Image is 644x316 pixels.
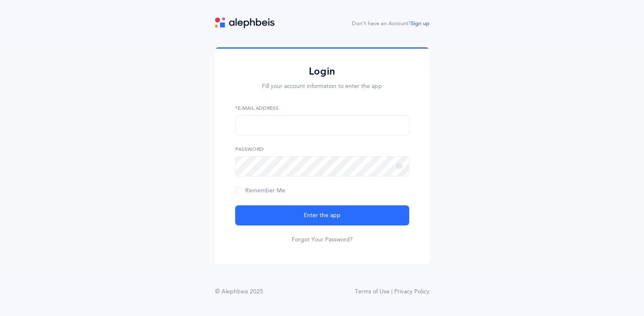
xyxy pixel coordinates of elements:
[304,211,341,220] span: Enter the app
[411,21,429,26] a: Sign up
[215,288,263,296] div: © Alephbeis 2025
[355,288,429,296] a: Terms of Use | Privacy Policy
[235,82,409,91] p: Fill your account information to enter the app
[235,65,409,78] h2: Login
[292,236,353,244] a: Forgot Your Password?
[235,187,285,194] span: Remember Me
[235,104,409,112] label: *E-Mail Address
[235,205,409,225] button: Enter the app
[235,145,409,153] label: Password
[215,18,275,28] img: logo.svg
[352,20,429,28] div: Don't have an Account?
